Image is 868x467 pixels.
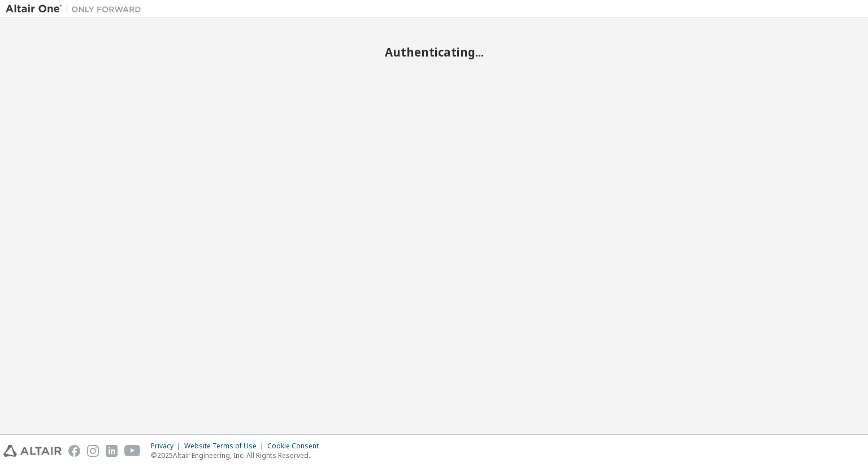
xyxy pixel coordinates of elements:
[68,445,80,457] img: facebook.svg
[267,442,325,451] div: Cookie Consent
[87,445,99,457] img: instagram.svg
[184,442,267,451] div: Website Terms of Use
[3,445,62,457] img: altair_logo.svg
[106,445,118,457] img: linkedin.svg
[151,442,184,451] div: Privacy
[151,451,325,460] p: © 2025 Altair Engineering, Inc. All Rights Reserved.
[124,445,141,457] img: youtube.svg
[6,3,147,15] img: Altair One
[6,45,862,59] h2: Authenticating...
